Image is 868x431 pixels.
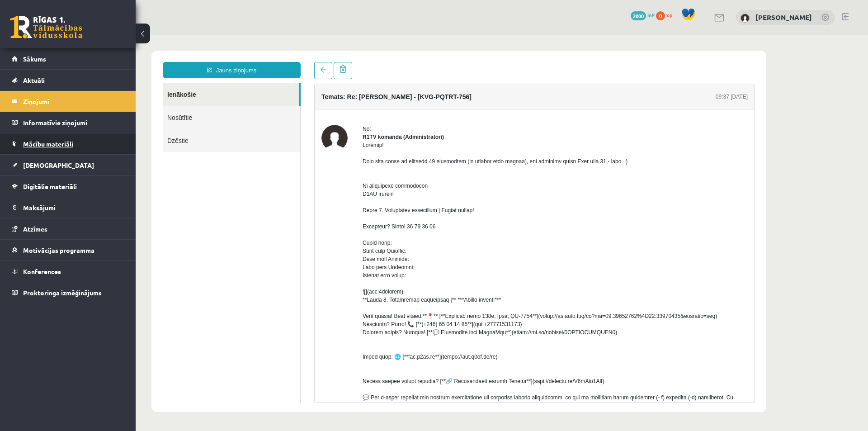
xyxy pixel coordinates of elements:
span: xp [666,11,672,19]
legend: Maksājumi [23,197,124,218]
a: 2000 mP [631,11,655,19]
span: Motivācijas programma [23,246,94,254]
div: No: [227,90,612,98]
span: mP [647,11,655,19]
legend: Informatīvie ziņojumi [23,112,124,133]
span: Atzīmes [23,225,47,233]
a: Ziņojumi [12,91,124,112]
span: 0 [656,11,665,20]
strong: R1TV komanda (Administratori) [227,99,308,105]
a: [DEMOGRAPHIC_DATA] [12,155,124,175]
a: Informatīvie ziņojumi [12,112,124,133]
a: Nosūtītie [27,71,165,94]
a: Ienākošie [27,48,163,71]
a: Konferences [12,261,124,282]
span: 2000 [631,11,646,20]
div: 09:37 [DATE] [580,58,612,66]
a: Motivācijas programma [12,240,124,260]
a: 0 xp [656,11,677,19]
span: Digitālie materiāli [23,182,77,190]
a: [PERSON_NAME] [755,13,812,22]
a: Dzēstie [27,94,165,117]
legend: Ziņojumi [23,91,124,112]
span: Proktoringa izmēģinājums [23,289,102,297]
a: Maksājumi [12,197,124,218]
a: Proktoringa izmēģinājums [12,282,124,303]
a: Sākums [12,48,124,69]
span: Sākums [23,55,46,63]
a: Mācību materiāli [12,133,124,154]
span: Mācību materiāli [23,140,73,148]
a: Atzīmes [12,218,124,239]
a: Aktuāli [12,70,124,90]
a: Digitālie materiāli [12,176,124,197]
img: R1TV komanda [186,90,212,116]
img: Kitija Keita Jansone [741,14,750,23]
span: Aktuāli [23,76,45,84]
span: [DEMOGRAPHIC_DATA] [23,161,94,169]
a: Jauns ziņojums [27,27,165,43]
span: Konferences [23,267,61,275]
h4: Temats: Re: [PERSON_NAME] - [KVG-PQTRT-756] [186,58,336,66]
a: Rīgas 1. Tālmācības vidusskola [10,16,82,38]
